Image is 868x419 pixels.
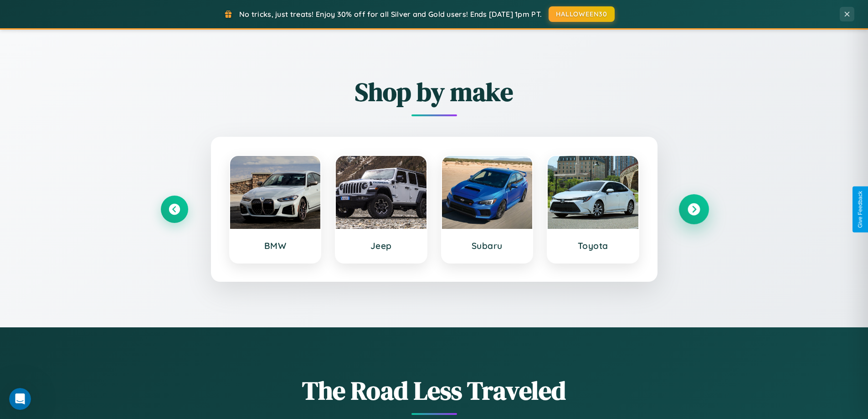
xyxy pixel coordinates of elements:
[9,388,31,410] iframe: Intercom live chat
[161,373,708,408] h1: The Road Less Traveled
[557,240,629,251] h3: Toyota
[451,240,524,251] h3: Subaru
[239,240,312,251] h3: BMW
[549,6,615,22] button: HALLOWEEN30
[161,74,708,109] h2: Shop by make
[345,240,417,251] h3: Jeep
[857,191,863,228] div: Give Feedback
[239,10,542,19] span: No tricks, just treats! Enjoy 30% off for all Silver and Gold users! Ends [DATE] 1pm PT.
